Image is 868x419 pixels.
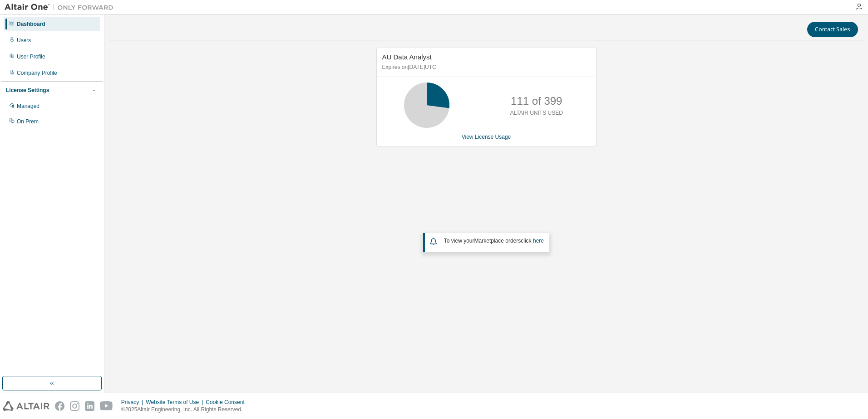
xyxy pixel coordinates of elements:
div: Company Profile [17,69,57,77]
p: ALTAIR UNITS USED [510,109,563,117]
div: Managed [17,102,39,110]
p: 111 of 399 [511,93,562,109]
div: User Profile [17,53,45,60]
p: Expires on [DATE] UTC [382,63,588,71]
p: © 2025 Altair Engineering, Inc. All Rights Reserved. [121,406,250,414]
div: On Prem [17,118,39,125]
em: Marketplace orders [474,238,521,244]
a: View License Usage [462,134,511,140]
div: Privacy [121,399,146,406]
img: instagram.svg [70,401,79,411]
div: Dashboard [17,20,45,28]
div: Users [17,37,31,44]
img: Altair One [5,3,118,12]
img: linkedin.svg [85,401,94,411]
img: altair_logo.svg [3,401,49,411]
span: AU Data Analyst [382,53,432,61]
div: License Settings [6,87,49,94]
div: Website Terms of Use [146,399,206,406]
a: here [533,238,544,244]
img: facebook.svg [55,401,64,411]
div: Cookie Consent [206,399,250,406]
button: Contact Sales [807,22,858,37]
img: youtube.svg [100,401,113,411]
span: To view your click [444,238,544,244]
